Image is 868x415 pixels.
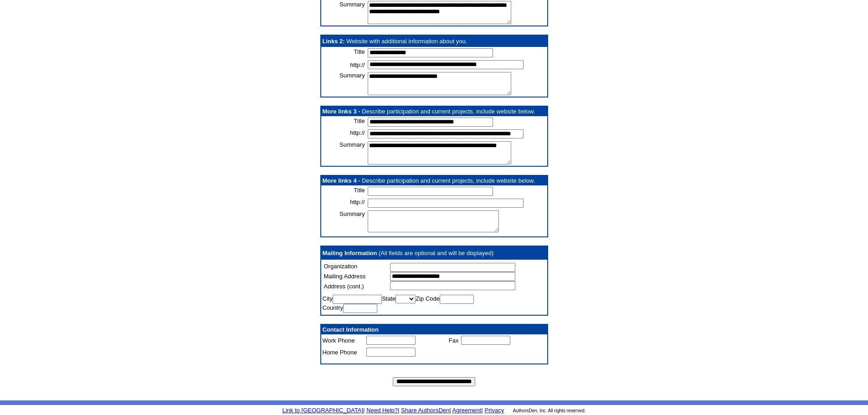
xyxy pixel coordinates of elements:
[323,326,379,333] font: Contact Information
[452,407,482,414] a: Agreement
[350,61,365,68] font: http://
[354,187,365,194] font: Title
[339,72,365,79] font: Summary
[339,141,365,148] font: Summary
[323,337,355,344] font: Work Phone
[354,48,365,55] font: Title
[339,1,365,8] font: Summary
[449,337,459,344] font: Fax
[323,295,474,311] font: City State Zip Code Country
[346,38,467,45] font: Website with additional information about you.
[485,407,504,414] a: Privacy
[362,108,535,115] font: Describe participation and current projects, include website below.
[339,210,365,217] font: Summary
[323,177,360,184] font: More links 4 -
[398,407,399,414] font: |
[323,108,360,115] b: More links 3 -
[362,177,535,184] font: Describe participation and current projects, include website below.
[451,407,483,414] font: |
[323,250,377,256] b: Mailing Information
[401,407,449,414] a: Share AuthorsDen
[449,407,451,414] font: |
[350,129,365,136] font: http://
[323,349,357,356] font: Home Phone
[513,408,586,413] font: AuthorsDen, Inc. All rights reserved.
[363,407,365,414] font: |
[350,199,365,205] font: http://
[324,263,358,270] font: Organization
[324,273,366,280] font: Mailing Address
[366,407,398,414] a: Need Help?
[354,118,365,124] font: Title
[323,38,345,45] b: Links 2:
[379,250,493,256] font: (All fields are optional and will be displayed)
[282,407,363,414] a: Link to [GEOGRAPHIC_DATA]
[324,283,364,290] font: Address (cont.)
